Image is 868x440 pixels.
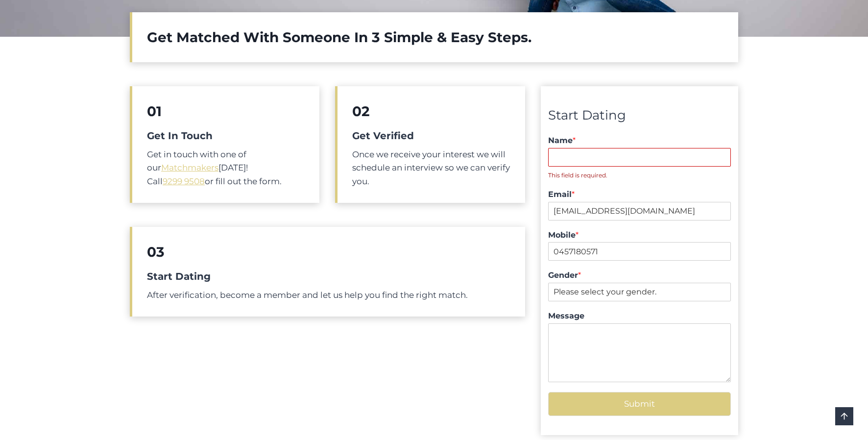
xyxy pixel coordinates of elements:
h2: 02 [352,101,510,122]
a: Matchmakers [161,163,218,172]
label: Email [548,190,731,200]
p: After verification, become a member and let us help you find the right match. [147,289,510,302]
p: Once we receive your interest we will schedule an interview so we can verify you. [352,148,510,188]
label: Name [548,136,731,146]
label: Mobile [548,230,731,241]
label: Gender [548,270,731,281]
h5: Start Dating [147,269,510,284]
p: Get in touch with one of our [DATE]! Call or fill out the form. [147,148,305,188]
input: Mobile [548,242,731,261]
h5: Get In Touch [147,128,305,143]
h2: 03 [147,242,510,262]
a: Scroll to top [835,407,853,425]
button: Submit [548,392,731,416]
h2: Get Matched With Someone In 3 Simple & Easy Steps.​ [147,27,723,48]
label: Message [548,311,731,321]
h2: 01 [147,101,305,122]
a: 9299 9508 [163,176,205,186]
div: Start Dating [548,105,731,126]
h5: Get Verified [352,128,510,143]
label: This field is required. [548,171,731,180]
